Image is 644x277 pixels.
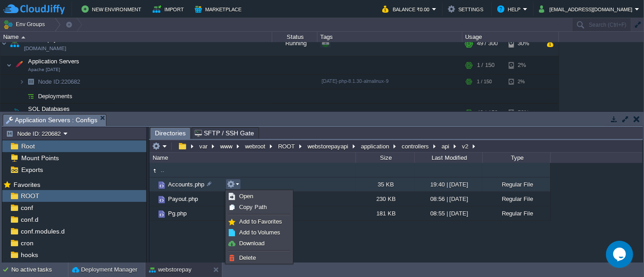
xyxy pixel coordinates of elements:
span: Directories [155,128,186,139]
div: Running [272,31,317,56]
img: AMDAwAAAACH5BAEAAAAALAAAAAABAAEAAAICRAEAOw== [12,56,25,74]
span: 220682 [37,78,82,86]
a: Accounts.php [167,181,206,188]
a: Add to Volumes [227,228,292,238]
button: Help [497,4,523,14]
div: No active tasks [11,263,68,277]
button: Settings [448,4,486,14]
img: AMDAwAAAACH5BAEAAAAALAAAAAABAAEAAAICRAEAOw== [21,36,25,38]
span: conf.modules.d [19,227,66,235]
button: webroot [244,142,268,150]
span: Download [239,240,264,247]
a: Exports [19,166,44,174]
div: 48 / 150 [477,104,498,122]
a: SQL Databases [27,105,71,112]
a: Mount Points [19,154,60,162]
button: api [440,142,452,150]
iframe: chat widget [606,241,635,268]
div: 2% [509,75,538,89]
div: Size [356,153,414,163]
button: Import [153,4,187,14]
span: Add to Favorites [239,218,282,225]
a: ROOT [19,192,41,200]
img: AMDAwAAAACH5BAEAAAAALAAAAAABAAEAAAICRAEAOw== [24,89,37,103]
a: Root [19,142,36,150]
img: AMDAwAAAACH5BAEAAAAALAAAAAABAAEAAAICRAEAOw== [149,177,157,191]
a: Node ID:220682 [37,78,82,86]
img: AMDAwAAAACH5BAEAAAAALAAAAAABAAEAAAICRAEAOw== [24,75,37,89]
img: AMDAwAAAACH5BAEAAAAALAAAAAABAAEAAAICRAEAOw== [12,104,25,122]
input: Click to enter the path [149,140,643,153]
a: cron [19,239,35,247]
a: Add to Favorites [227,217,292,227]
button: Deployment Manager [72,265,137,274]
img: AMDAwAAAACH5BAEAAAAALAAAAAABAAEAAAICRAEAOw== [157,180,167,190]
span: [DATE]-php-8.1.30-almalinux-9 [322,78,389,84]
span: SQL Databases [27,105,71,113]
a: hooks [19,251,39,259]
div: 08:56 | [DATE] [414,192,482,206]
a: Delete [227,253,292,263]
button: var [198,142,210,150]
div: Name [1,32,272,42]
div: 08:55 | [DATE] [414,206,482,220]
img: AMDAwAAAACH5BAEAAAAALAAAAAABAAEAAAICRAEAOw== [6,104,12,122]
div: 35 KB [356,177,414,191]
div: Status [273,32,317,42]
span: Apache [DATE] [28,67,60,72]
div: 19:40 | [DATE] [414,177,482,191]
a: Favorites [12,181,42,188]
span: Open [239,193,253,200]
a: Deployments [37,92,74,100]
div: 2% [509,56,538,74]
div: 1 / 150 [477,75,492,89]
img: AMDAwAAAACH5BAEAAAAALAAAAAABAAEAAAICRAEAOw== [149,206,157,220]
div: Regular File [482,177,550,191]
span: Application Servers [27,57,81,65]
button: Node ID: 220682 [6,129,63,138]
span: Copy Path [239,204,267,210]
span: Delete [239,254,256,261]
img: CloudJiffy [3,4,65,15]
a: conf [19,204,34,212]
a: Payout.php [167,195,199,203]
div: Type [483,153,550,163]
button: v2 [461,142,471,150]
img: AMDAwAAAACH5BAEAAAAALAAAAAABAAEAAAICRAEAOw== [0,31,8,56]
div: Regular File [482,192,550,206]
span: Node ID: [38,78,61,85]
button: webstorepayapi [306,142,351,150]
button: ROOT [277,142,297,150]
span: Application Servers : Configs [6,115,97,126]
img: AMDAwAAAACH5BAEAAAAALAAAAAABAAEAAAICRAEAOw== [149,166,159,176]
div: Usage [463,32,558,42]
button: application [360,142,391,150]
a: .. [159,166,166,174]
span: SFTP / SSH Gate [195,128,254,138]
div: 1 / 150 [477,56,495,74]
button: Balance ₹0.00 [382,4,432,14]
div: Regular File [482,206,550,220]
span: Favorites [12,181,42,189]
button: webstorepay [149,265,192,274]
button: Env Groups [3,18,48,31]
img: AMDAwAAAACH5BAEAAAAALAAAAAABAAEAAAICRAEAOw== [19,75,24,89]
a: Application ServersApache [DATE] [27,58,81,65]
img: AMDAwAAAACH5BAEAAAAALAAAAAABAAEAAAICRAEAOw== [157,195,167,205]
a: conf.d [19,215,40,224]
button: www [219,142,235,150]
a: Pg.php [167,210,188,217]
div: 230 KB [356,192,414,206]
